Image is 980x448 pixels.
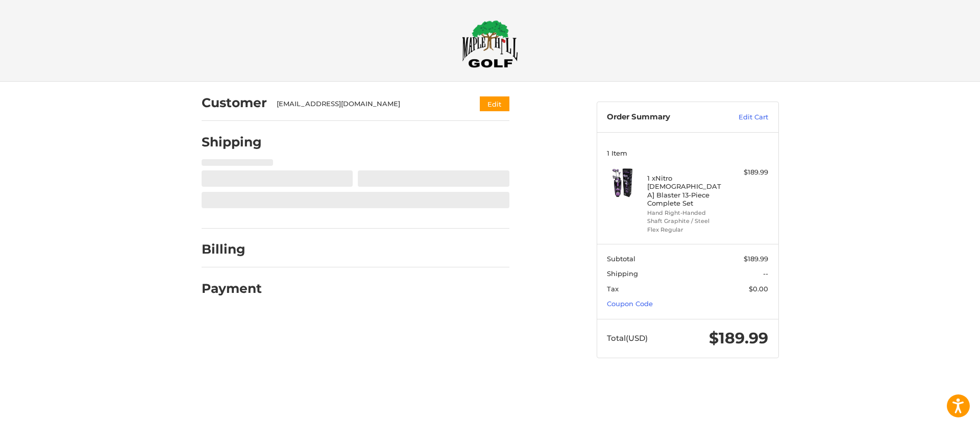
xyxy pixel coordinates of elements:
[607,149,768,157] h3: 1 Item
[202,241,261,257] h2: Billing
[709,329,768,347] span: $189.99
[647,174,725,207] h4: 1 x Nitro [DEMOGRAPHIC_DATA] Blaster 13-Piece Complete Set
[717,112,768,122] a: Edit Cart
[607,285,619,293] span: Tax
[202,281,262,296] h2: Payment
[728,167,768,178] div: $189.99
[647,209,725,217] li: Hand Right-Handed
[607,255,635,263] span: Subtotal
[277,99,460,109] div: [EMAIL_ADDRESS][DOMAIN_NAME]
[647,226,725,234] li: Flex Regular
[744,255,768,263] span: $189.99
[607,333,648,343] span: Total (USD)
[607,269,638,278] span: Shipping
[647,217,725,226] li: Shaft Graphite / Steel
[896,420,980,448] iframe: Google Customer Reviews
[202,134,262,150] h2: Shipping
[607,300,653,308] a: Coupon Code
[462,20,518,68] img: Maple Hill Golf
[202,95,267,111] h2: Customer
[480,96,509,111] button: Edit
[749,285,768,293] span: $0.00
[763,269,768,278] span: --
[607,112,717,122] h3: Order Summary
